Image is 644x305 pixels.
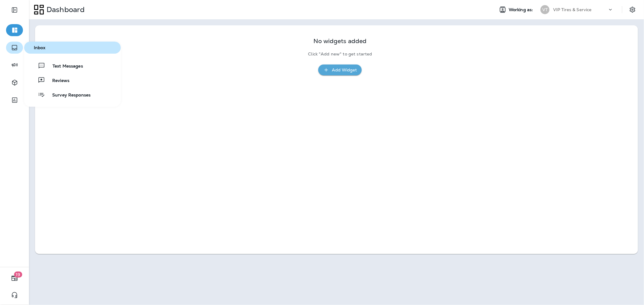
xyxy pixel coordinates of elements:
[313,39,367,44] p: No widgets added
[553,7,592,12] p: VIP Tires & Service
[6,4,23,16] button: Expand Sidebar
[332,66,357,74] div: Add Widget
[27,45,118,50] span: Inbox
[45,78,69,84] span: Reviews
[308,52,372,57] p: Click "Add new" to get started
[24,89,121,101] button: Survey Responses
[627,4,638,15] button: Settings
[44,5,85,14] p: Dashboard
[45,64,83,69] span: Text Messages
[24,60,121,72] button: Text Messages
[24,42,121,54] button: Inbox
[24,74,121,86] button: Reviews
[45,93,91,98] span: Survey Responses
[509,7,534,12] span: Working as:
[540,5,549,14] div: VT
[14,272,22,278] span: 19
